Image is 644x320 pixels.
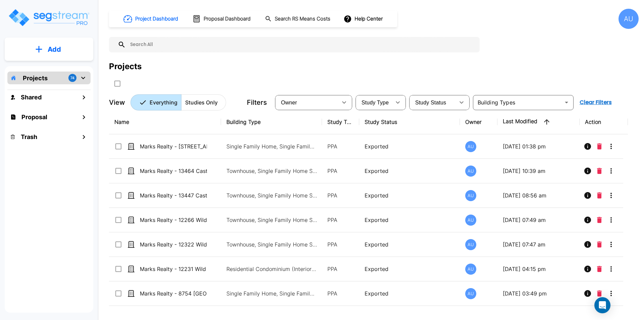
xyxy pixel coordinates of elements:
[411,93,455,112] div: Select
[109,97,125,107] p: View
[604,140,618,153] button: More-Options
[475,98,560,107] input: Building Types
[327,167,354,175] p: PPA
[365,240,455,248] p: Exported
[181,94,226,110] button: Studies Only
[221,110,322,134] th: Building Type
[497,110,580,134] th: Last Modified
[503,191,574,199] p: [DATE] 08:56 am
[226,167,317,175] p: Townhouse, Single Family Home Site
[460,110,497,134] th: Owner
[619,9,639,29] div: AU
[281,100,297,105] span: Owner
[503,265,574,273] p: [DATE] 04:15 pm
[262,12,334,26] button: Search RS Means Costs
[275,15,330,23] h1: Search RS Means Costs
[140,191,207,199] p: Marks Realty - 13447 Castilian #57
[503,240,574,248] p: [DATE] 07:47 am
[365,167,455,175] p: Exported
[594,238,604,251] button: Delete
[581,164,594,178] button: Info
[109,60,142,73] div: Projects
[604,189,618,202] button: More-Options
[226,191,317,199] p: Townhouse, Single Family Home Site
[276,93,337,112] div: Select
[135,15,178,23] h1: Project Dashboard
[190,12,254,26] button: Proposal Dashboard
[465,264,476,275] div: AU
[327,142,354,150] p: PPA
[327,191,354,199] p: PPA
[226,216,317,224] p: Townhouse, Single Family Home Site
[503,216,574,224] p: [DATE] 07:49 am
[503,142,574,150] p: [DATE] 01:38 pm
[8,8,90,27] img: Logo
[5,40,93,59] button: Add
[594,189,604,202] button: Delete
[126,37,476,52] input: Search All
[581,238,594,251] button: Info
[362,100,389,105] span: Study Type
[581,189,594,202] button: Info
[130,94,226,110] div: Platform
[604,164,618,178] button: More-Options
[247,97,267,107] p: Filters
[322,110,359,134] th: Study Type
[226,142,317,150] p: Single Family Home, Single Family Home Site
[604,262,618,276] button: More-Options
[185,98,218,106] p: Studies Only
[140,167,207,175] p: Marks Realty - 13464 Castilian #2
[226,265,317,273] p: Residential Condominium (Interior Only)
[594,287,604,300] button: Delete
[581,287,594,300] button: Info
[465,141,476,152] div: AU
[594,262,604,276] button: Delete
[140,142,207,150] p: Marks Realty - [STREET_ADDRESS]
[21,112,47,122] h1: Proposal
[70,75,74,81] p: 74
[465,215,476,226] div: AU
[581,262,594,276] button: Info
[48,44,61,54] p: Add
[204,15,251,23] h1: Proposal Dashboard
[365,191,455,199] p: Exported
[121,11,182,26] button: Project Dashboard
[465,166,476,177] div: AU
[581,213,594,227] button: Info
[226,289,317,298] p: Single Family Home, Single Family Home Site
[365,216,455,224] p: Exported
[503,289,574,298] p: [DATE] 03:49 pm
[415,100,446,105] span: Study Status
[594,140,604,153] button: Delete
[594,213,604,227] button: Delete
[594,164,604,178] button: Delete
[342,12,385,25] button: Help Center
[140,289,207,298] p: Marks Realty - 8754 [GEOGRAPHIC_DATA]
[465,288,476,299] div: AU
[21,132,37,141] h1: Trash
[365,289,455,298] p: Exported
[226,240,317,248] p: Townhouse, Single Family Home Site
[327,265,354,273] p: PPA
[365,265,455,273] p: Exported
[577,96,614,109] button: Clear Filters
[140,240,207,248] p: Marks Realty - 12322 Wild Pine #C
[109,110,221,134] th: Name
[580,110,628,134] th: Action
[130,94,181,110] button: Everything
[465,239,476,250] div: AU
[604,287,618,300] button: More-Options
[140,265,207,273] p: Marks Realty - 12231 Wild Pine #C
[23,74,48,83] p: Projects
[604,238,618,251] button: More-Options
[562,98,571,107] button: Open
[327,216,354,224] p: PPA
[150,98,177,106] p: Everything
[604,213,618,227] button: More-Options
[357,93,391,112] div: Select
[594,297,610,313] div: Open Intercom Messenger
[503,167,574,175] p: [DATE] 10:39 am
[581,140,594,153] button: Info
[465,190,476,201] div: AU
[327,240,354,248] p: PPA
